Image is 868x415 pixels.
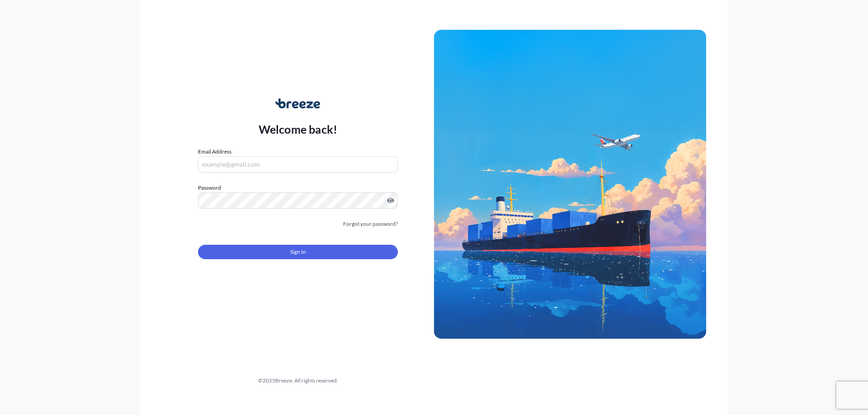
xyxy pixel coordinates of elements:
[162,376,434,385] div: © 2025 Breeze. All rights reserved.
[343,219,398,228] a: Forgot your password?
[198,245,398,259] button: Sign In
[434,30,706,339] img: Ship illustration
[198,156,398,173] input: example@gmail.com
[259,122,338,136] p: Welcome back!
[290,247,306,256] span: Sign In
[198,183,398,192] label: Password
[387,197,394,204] button: Show password
[198,147,231,156] label: Email Address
